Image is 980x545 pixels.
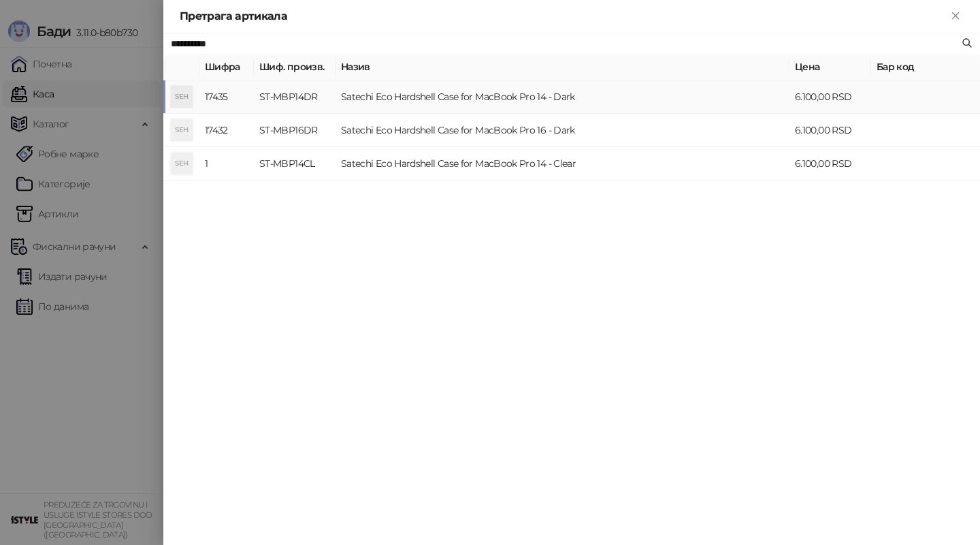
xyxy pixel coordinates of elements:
div: SEH [171,86,193,108]
div: SEH [171,119,193,141]
td: Satechi Eco Hardshell Case for MacBook Pro 14 - Dark [336,80,789,114]
th: Шифра [199,54,254,80]
td: 17435 [199,80,254,114]
td: ST-MBP14CL [254,147,336,181]
td: 6.100,00 RSD [789,114,871,147]
div: Претрага артикала [180,8,947,25]
td: Satechi Eco Hardshell Case for MacBook Pro 16 - Dark [336,114,789,147]
th: Цена [789,54,871,80]
td: ST-MBP16DR [254,114,336,147]
td: Satechi Eco Hardshell Case for MacBook Pro 14 - Clear [336,147,789,181]
td: 1 [199,147,254,181]
th: Назив [336,54,789,80]
th: Шиф. произв. [254,54,336,80]
td: 17432 [199,114,254,147]
td: 6.100,00 RSD [789,80,871,114]
div: SEH [171,153,193,174]
td: ST-MBP14DR [254,80,336,114]
th: Бар код [871,54,980,80]
td: 6.100,00 RSD [789,147,871,181]
button: Close [947,8,964,25]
